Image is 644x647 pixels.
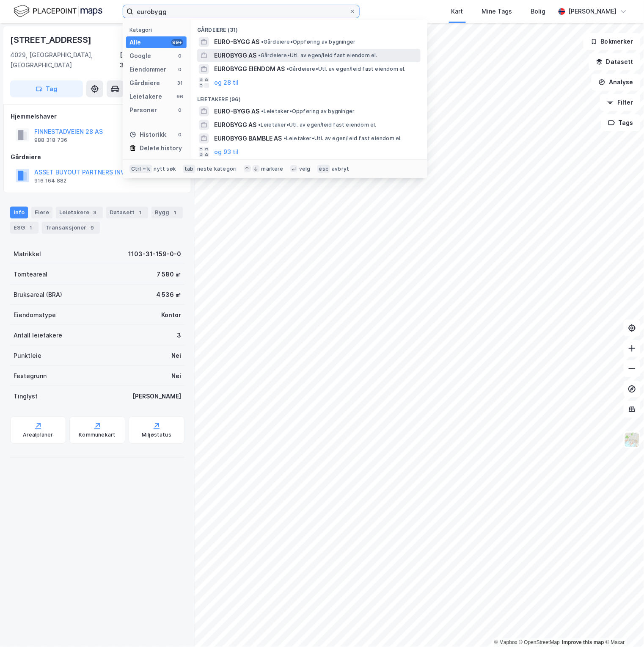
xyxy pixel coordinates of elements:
div: 1 [27,224,35,232]
div: 916 164 882 [34,177,66,184]
div: 988 318 736 [34,137,67,144]
span: • [286,66,289,72]
a: Improve this map [562,640,604,646]
div: Transaksjoner [42,222,100,234]
span: EUROBYGG AS [214,120,256,130]
div: Mine Tags [482,6,512,17]
div: Punktleie [14,351,41,361]
input: Søk på adresse, matrikkel, gårdeiere, leietakere eller personer [133,5,349,18]
div: Bruksareal (BRA) [14,290,62,300]
button: Analyse [592,74,641,91]
button: Filter [600,94,641,111]
div: 9 [88,224,96,232]
div: ESG [10,222,39,234]
div: 0 [176,107,183,113]
div: tab [183,165,195,173]
img: logo.f888ab2527a4732fd821a326f86c7f29.svg [14,4,102,19]
img: Z [624,432,640,448]
div: Delete history [140,143,182,153]
div: esc [317,165,330,173]
span: Leietaker • Oppføring av bygninger [261,108,355,115]
div: 31 [176,80,183,86]
div: 1 [171,208,179,217]
div: 96 [176,93,183,100]
iframe: Chat Widget [602,606,644,647]
div: Alle [129,37,141,47]
div: Eiendommer [129,64,166,75]
span: Gårdeiere • Utl. av egen/leid fast eiendom el. [286,66,406,72]
div: Antall leietakere [14,330,62,340]
div: 99+ [171,39,183,46]
div: Info [10,207,28,218]
div: Google [129,51,151,61]
div: [STREET_ADDRESS] [10,33,93,47]
div: 0 [176,53,183,59]
button: Tags [601,114,641,131]
span: EUROBYGG BAMBLE AS [214,133,282,144]
div: Bygg [151,207,183,218]
button: Datasett [589,53,641,70]
div: Nei [171,351,181,361]
span: Leietaker • Utl. av egen/leid fast eiendom el. [283,135,402,142]
div: 4029, [GEOGRAPHIC_DATA], [GEOGRAPHIC_DATA] [10,50,120,70]
div: 3 [177,330,181,340]
div: 1103-31-159-0-0 [128,249,181,259]
div: Matrikkel [14,249,41,259]
span: • [283,135,286,141]
div: nytt søk [154,166,176,172]
a: OpenStreetMap [519,640,560,646]
span: • [258,122,261,128]
div: 0 [176,66,183,73]
span: EURO-BYGG AS [214,106,259,116]
div: Gårdeiere [129,78,160,88]
div: Kart [451,6,463,17]
a: Mapbox [494,640,517,646]
div: Leietakere [129,91,162,102]
span: EURO-BYGG AS [214,37,259,47]
div: Hjemmelshaver [11,111,184,122]
div: 7 580 ㎡ [157,269,181,279]
div: Gårdeiere (31) [190,20,427,35]
div: 0 [176,131,183,138]
div: Leietakere (96) [190,89,427,105]
div: Eiere [31,207,52,218]
div: Datasett [106,207,148,218]
div: velg [299,166,311,172]
div: Ctrl + k [129,165,152,173]
div: 3 [91,208,99,217]
span: Leietaker • Utl. av egen/leid fast eiendom el. [258,122,377,128]
div: Arealplaner [23,432,53,439]
div: Nei [171,371,181,381]
div: 1 [136,208,145,217]
div: Festegrunn [14,371,47,381]
button: og 28 til [214,77,239,88]
div: Kommunekart [79,432,116,439]
div: avbryt [332,166,349,172]
div: [GEOGRAPHIC_DATA], 31/159 [120,50,184,70]
span: EUROBYGG EIENDOM AS [214,64,285,74]
div: Miljøstatus [142,432,171,439]
div: [PERSON_NAME] [132,391,181,401]
div: Kontor [161,310,181,320]
span: EUROBYGG AS [214,50,256,61]
div: neste kategori [197,166,237,172]
div: Gårdeiere [11,152,184,162]
div: Leietakere [56,207,103,218]
div: Tinglyst [14,391,38,401]
div: Kategori [129,27,187,33]
span: Gårdeiere • Oppføring av bygninger [261,39,356,45]
span: • [261,108,264,114]
span: Gårdeiere • Utl. av egen/leid fast eiendom el. [258,52,377,59]
div: Bolig [531,6,546,17]
div: [PERSON_NAME] [569,6,617,17]
div: 4 536 ㎡ [156,290,181,300]
span: • [258,52,261,58]
button: Bokmerker [583,33,641,50]
button: Tag [10,80,83,97]
div: markere [261,166,283,172]
button: og 93 til [214,147,239,157]
div: Eiendomstype [14,310,56,320]
div: Personer [129,105,157,115]
div: Tomteareal [14,269,47,279]
span: • [261,39,264,45]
